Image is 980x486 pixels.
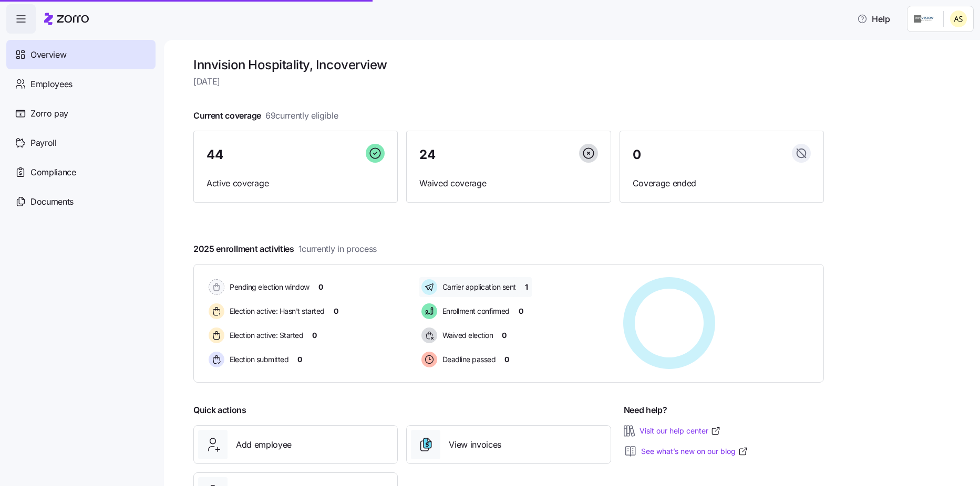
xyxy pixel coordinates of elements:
[30,166,76,179] span: Compliance
[193,57,824,73] h1: Innvision Hospitality, Inc overview
[334,306,338,316] span: 0
[193,404,246,417] span: Quick actions
[193,75,824,88] span: [DATE]
[6,187,156,216] a: Documents
[439,330,493,341] span: Waived election
[419,177,597,190] span: Waived coverage
[439,354,496,365] span: Deadline passed
[236,438,292,451] span: Add employee
[207,177,385,190] span: Active coverage
[193,109,338,122] span: Current coverage
[6,69,156,99] a: Employees
[633,177,811,190] span: Coverage ended
[193,242,377,256] span: 2025 enrollment activities
[504,354,509,365] span: 0
[318,282,323,292] span: 0
[950,10,967,27] img: 25966653fc60c1c706604e5d62ac2791
[30,195,74,208] span: Documents
[439,306,510,316] span: Enrollment confirmed
[6,40,156,69] a: Overview
[6,128,156,157] a: Payroll
[633,149,641,161] span: 0
[502,330,507,341] span: 0
[30,48,66,61] span: Overview
[519,306,523,316] span: 0
[6,99,156,128] a: Zorro pay
[624,404,667,417] span: Need help?
[265,109,338,122] span: 69 currently eligible
[30,107,68,120] span: Zorro pay
[914,13,935,25] img: Employer logo
[226,330,303,341] span: Election active: Started
[298,242,377,256] span: 1 currently in process
[226,282,310,292] span: Pending election window
[419,149,435,161] span: 24
[639,426,721,436] a: Visit our help center
[207,149,223,161] span: 44
[439,282,516,292] span: Carrier application sent
[312,330,317,341] span: 0
[226,306,325,316] span: Election active: Hasn't started
[641,446,748,457] a: See what’s new on our blog
[297,354,302,365] span: 0
[525,282,528,292] span: 1
[449,438,501,451] span: View invoices
[30,136,57,150] span: Payroll
[857,13,890,25] span: Help
[849,8,899,29] button: Help
[30,78,73,91] span: Employees
[226,354,288,365] span: Election submitted
[6,157,156,187] a: Compliance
